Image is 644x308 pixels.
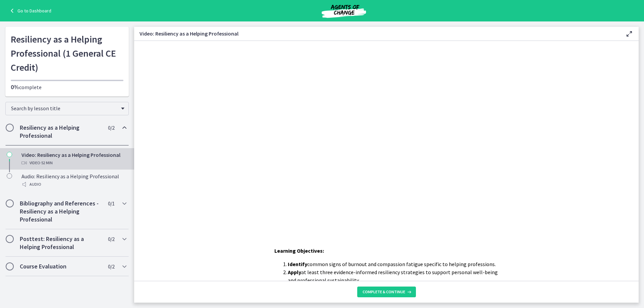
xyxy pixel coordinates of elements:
[108,124,114,132] span: 0 / 2
[363,289,405,295] span: Complete & continue
[108,262,114,270] span: 0 / 2
[11,83,19,91] span: 0%
[20,262,102,270] h2: Course Evaluation
[11,105,118,112] span: Search by lesson title
[108,199,114,207] span: 0 / 1
[357,287,416,297] button: Complete & continue
[40,159,53,167] span: · 52 min
[11,32,123,74] h1: Resiliency as a Helping Professional (1 General CE Credit)
[304,3,384,19] img: Agents of Change
[20,199,102,224] h2: Bibliography and References - Resiliency as a Helping Professional
[288,269,301,275] strong: Apply
[134,41,639,231] iframe: Video Lesson
[11,83,123,91] p: complete
[5,102,129,115] div: Search by lesson title
[140,29,614,38] h3: Video: Resiliency as a Helping Professional
[8,7,51,15] a: Go to Dashboard
[21,180,126,188] div: Audio
[21,172,126,188] div: Audio: Resiliency as a Helping Professional
[21,159,126,167] div: Video
[20,235,102,251] h2: Posttest: Resiliency as a Helping Professional
[108,235,114,243] span: 0 / 2
[288,268,498,284] li: at least three evidence-informed resiliency strategies to support personal well-being and profess...
[20,124,102,140] h2: Resiliency as a Helping Professional
[21,151,126,167] div: Video: Resiliency as a Helping Professional
[288,261,307,267] strong: Identify
[274,247,324,254] span: Learning Objectives:
[288,260,498,268] li: common signs of burnout and compassion fatigue specific to helping professions.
